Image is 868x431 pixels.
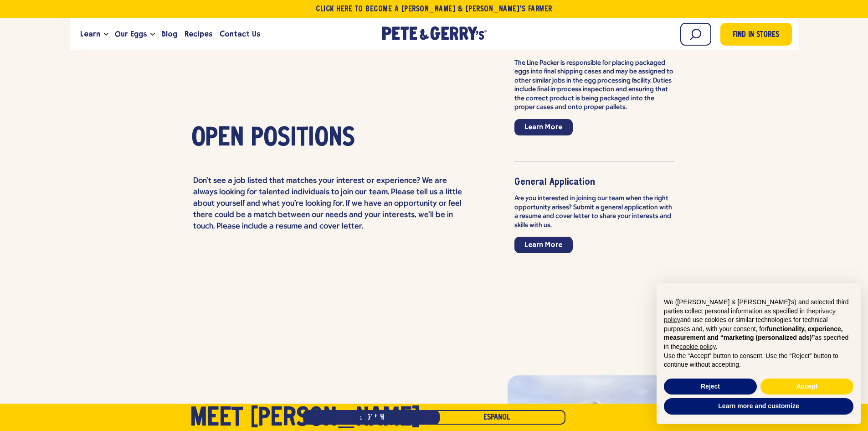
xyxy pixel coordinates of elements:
a: Learn [77,22,104,47]
p: Use the “Accept” button to consent. Use the “Reject” button to continue without accepting. [664,352,853,369]
button: Open the dropdown menu for Our Eggs [150,33,155,36]
button: Learn more and customize [664,398,853,415]
span: Our Eggs [115,28,147,40]
p: Don't see a job listed that matches your interest or experience? We are always looking for talent... [193,175,464,233]
span: Blog [161,28,177,40]
span: Positions [251,125,355,152]
span: Learn [80,28,100,40]
button: Accept [760,379,853,395]
p: We ([PERSON_NAME] & [PERSON_NAME]'s) and selected third parties collect personal information as s... [664,298,853,352]
a: cookie policy [679,343,715,350]
a: Learn More [514,119,573,135]
a: Español [429,410,565,425]
a: Learn More [514,237,573,253]
li: item [514,177,675,279]
button: Reject [664,379,757,395]
span: Find in Stores [733,29,779,42]
a: Find in Stores [720,23,792,46]
button: Open the dropdown menu for Learn [104,33,108,36]
span: Contact Us [220,28,260,40]
span: Open [191,125,244,152]
a: Recipes [181,22,216,47]
a: Contact Us [216,22,264,47]
li: item [514,31,675,162]
input: Search [680,23,711,46]
p: The Line Packer is responsible for placing packaged eggs into final shipping cases and may be ass... [514,59,675,112]
strong: General Application [514,178,595,187]
p: Are you interested in joining our team when the right opportunity arises? Submit a general applic... [514,194,675,230]
a: Blog [158,22,181,47]
a: Our Eggs [111,22,150,47]
span: Recipes [185,28,212,40]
